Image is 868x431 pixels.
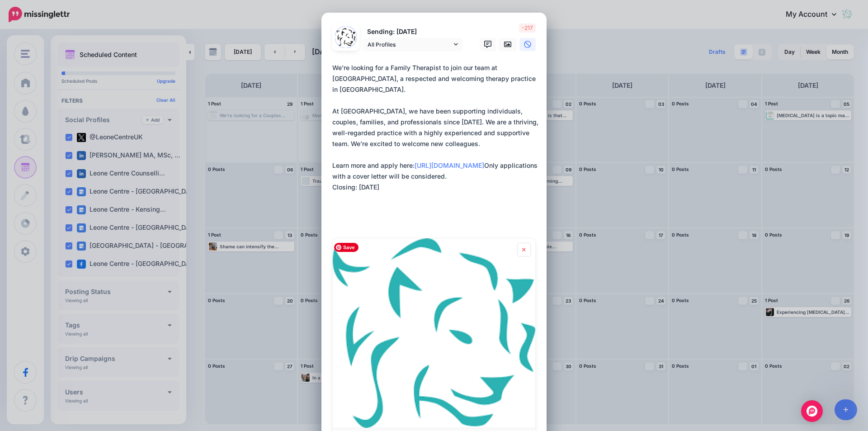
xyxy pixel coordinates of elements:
[801,400,823,422] div: Open Intercom Messenger
[335,26,357,48] img: 304940412_514149677377938_2776595006190808614_n-bsa155005.png
[368,40,452,49] span: All Profiles
[332,62,540,193] div: We’re looking for a Family Therapist to join our team at [GEOGRAPHIC_DATA], a respected and welco...
[519,24,536,33] span: -217
[363,27,462,37] p: Sending: [DATE]
[363,38,462,51] a: All Profiles
[333,238,535,428] img: Family Therapist Job (Online And In-Person In London) | Part-Time - Leone Centre
[334,243,359,252] span: Save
